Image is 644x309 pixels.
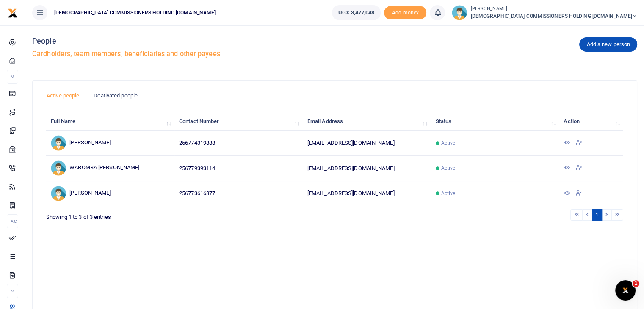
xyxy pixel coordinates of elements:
a: Deativated people [86,88,145,104]
th: Status: activate to sort column ascending [431,113,559,131]
th: Full Name: activate to sort column ascending [46,113,174,131]
li: Wallet ballance [329,5,384,20]
td: [PERSON_NAME] [46,181,174,206]
td: 256779393114 [174,156,303,181]
span: Active [441,190,456,197]
a: Active people [39,88,86,104]
td: [EMAIL_ADDRESS][DOMAIN_NAME] [303,181,431,206]
span: [DEMOGRAPHIC_DATA] COMMISSIONERS HOLDING [DOMAIN_NAME] [470,12,637,20]
span: Active [441,139,456,147]
a: Deactivate [575,190,582,197]
a: profile-user [PERSON_NAME] [DEMOGRAPHIC_DATA] COMMISSIONERS HOLDING [DOMAIN_NAME] [452,5,637,20]
span: Add money [384,6,426,20]
li: M [7,284,18,298]
span: Active [441,164,456,172]
a: Deactivate [575,165,582,171]
a: View Details [564,190,570,197]
td: WABOMBA [PERSON_NAME] [46,156,174,181]
span: 1 [633,280,639,287]
img: profile-user [452,5,467,20]
th: Email Address: activate to sort column ascending [303,113,431,131]
a: logo-small logo-large logo-large [8,9,18,16]
td: [PERSON_NAME] [46,131,174,156]
td: [EMAIL_ADDRESS][DOMAIN_NAME] [303,156,431,181]
td: 256774319888 [174,131,303,156]
a: 1 [592,209,602,221]
li: Ac [7,214,18,228]
td: [EMAIL_ADDRESS][DOMAIN_NAME] [303,131,431,156]
h4: People [32,36,637,46]
li: M [7,70,18,84]
span: UGX 3,477,048 [338,8,374,17]
th: Contact Number: activate to sort column ascending [174,113,303,131]
h5: Cardholders, team members, beneficiaries and other payees [32,50,637,58]
li: Toup your wallet [384,6,426,20]
iframe: Intercom live chat [615,280,636,301]
a: Deactivate [575,140,582,146]
td: 256773616877 [174,181,303,206]
a: View Details [564,165,570,171]
a: Add a new person [579,37,637,52]
div: Showing 1 to 3 of 3 entries [46,208,283,221]
small: [PERSON_NAME] [470,6,637,13]
th: Action: activate to sort column ascending [559,113,623,131]
img: logo-small [8,8,18,18]
span: [DEMOGRAPHIC_DATA] COMMISSIONERS HOLDING [DOMAIN_NAME] [51,9,219,17]
a: View Details [564,140,570,146]
a: Add money [384,9,426,15]
a: UGX 3,477,048 [332,5,381,20]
